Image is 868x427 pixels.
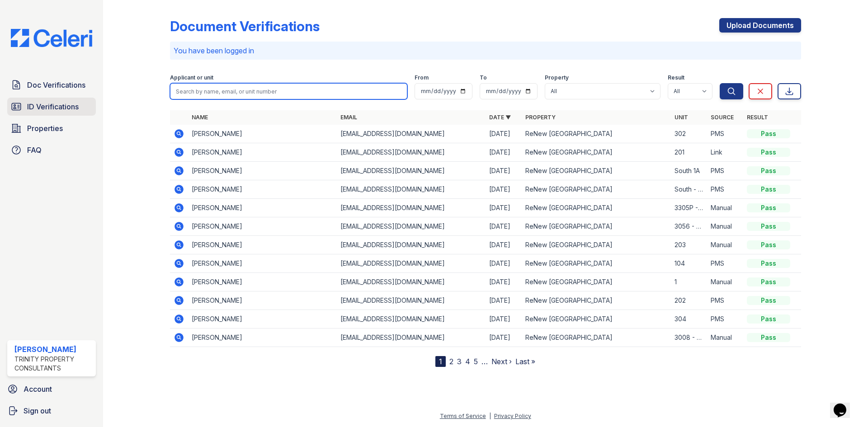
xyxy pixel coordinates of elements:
[24,384,52,394] span: Account
[415,74,429,81] label: From
[337,143,486,162] td: [EMAIL_ADDRESS][DOMAIN_NAME]
[188,180,337,199] td: [PERSON_NAME]
[337,328,486,347] td: [EMAIL_ADDRESS][DOMAIN_NAME]
[486,328,522,347] td: [DATE]
[170,74,213,81] label: Applicant or unit
[188,217,337,236] td: [PERSON_NAME]
[489,413,491,419] div: |
[522,180,670,199] td: ReNew [GEOGRAPHIC_DATA]
[337,125,486,143] td: [EMAIL_ADDRESS][DOMAIN_NAME]
[707,199,743,217] td: Manual
[671,162,707,180] td: South 1A
[440,413,486,419] a: Terms of Service
[486,199,522,217] td: [DATE]
[522,273,670,291] td: ReNew [GEOGRAPHIC_DATA]
[486,162,522,180] td: [DATE]
[27,80,85,90] span: Doc Verifications
[489,114,511,121] a: Date ▼
[747,203,790,212] div: Pass
[7,76,96,94] a: Doc Verifications
[522,310,670,328] td: ReNew [GEOGRAPHIC_DATA]
[522,236,670,254] td: ReNew [GEOGRAPHIC_DATA]
[337,236,486,254] td: [EMAIL_ADDRESS][DOMAIN_NAME]
[337,273,486,291] td: [EMAIL_ADDRESS][DOMAIN_NAME]
[486,217,522,236] td: [DATE]
[7,141,96,159] a: FAQ
[188,162,337,180] td: [PERSON_NAME]
[671,236,707,254] td: 203
[27,145,42,155] span: FAQ
[747,129,790,138] div: Pass
[337,180,486,199] td: [EMAIL_ADDRESS][DOMAIN_NAME]
[188,143,337,162] td: [PERSON_NAME]
[337,291,486,310] td: [EMAIL_ADDRESS][DOMAIN_NAME]
[486,273,522,291] td: [DATE]
[449,357,453,366] a: 2
[515,357,535,366] a: Last »
[494,413,531,419] a: Privacy Policy
[830,391,859,418] iframe: chat widget
[486,254,522,273] td: [DATE]
[7,119,96,137] a: Properties
[522,291,670,310] td: ReNew [GEOGRAPHIC_DATA]
[707,328,743,347] td: Manual
[707,143,743,162] td: Link
[188,291,337,310] td: [PERSON_NAME]
[671,217,707,236] td: 3056 - 301
[707,125,743,143] td: PMS
[671,310,707,328] td: 304
[188,125,337,143] td: [PERSON_NAME]
[170,83,407,99] input: Search by name, email, or unit number
[707,291,743,310] td: PMS
[457,357,462,366] a: 3
[707,162,743,180] td: PMS
[188,273,337,291] td: [PERSON_NAME]
[707,310,743,328] td: PMS
[671,328,707,347] td: 3008 - 103
[747,185,790,194] div: Pass
[747,148,790,157] div: Pass
[707,217,743,236] td: Manual
[522,254,670,273] td: ReNew [GEOGRAPHIC_DATA]
[671,143,707,162] td: 201
[486,180,522,199] td: [DATE]
[522,199,670,217] td: ReNew [GEOGRAPHIC_DATA]
[747,222,790,231] div: Pass
[337,199,486,217] td: [EMAIL_ADDRESS][DOMAIN_NAME]
[545,74,569,81] label: Property
[747,296,790,305] div: Pass
[486,125,522,143] td: [DATE]
[337,310,486,328] td: [EMAIL_ADDRESS][DOMAIN_NAME]
[711,114,734,121] a: Source
[465,357,470,366] a: 4
[671,254,707,273] td: 104
[675,114,688,121] a: Unit
[747,277,790,286] div: Pass
[435,356,446,367] div: 1
[719,18,801,33] a: Upload Documents
[174,45,797,56] p: You have been logged in
[337,254,486,273] td: [EMAIL_ADDRESS][DOMAIN_NAME]
[747,114,768,121] a: Result
[337,162,486,180] td: [EMAIL_ADDRESS][DOMAIN_NAME]
[747,314,790,324] div: Pass
[188,199,337,217] td: [PERSON_NAME]
[707,273,743,291] td: Manual
[337,217,486,236] td: [EMAIL_ADDRESS][DOMAIN_NAME]
[481,356,488,367] span: …
[671,125,707,143] td: 302
[671,180,707,199] td: South - 1A
[188,254,337,273] td: [PERSON_NAME]
[4,402,99,420] a: Sign out
[522,162,670,180] td: ReNew [GEOGRAPHIC_DATA]
[747,240,790,249] div: Pass
[27,123,63,134] span: Properties
[491,357,512,366] a: Next ›
[486,291,522,310] td: [DATE]
[707,254,743,273] td: PMS
[14,355,92,373] div: Trinity Property Consultants
[671,291,707,310] td: 202
[170,18,320,34] div: Document Verifications
[24,405,51,416] span: Sign out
